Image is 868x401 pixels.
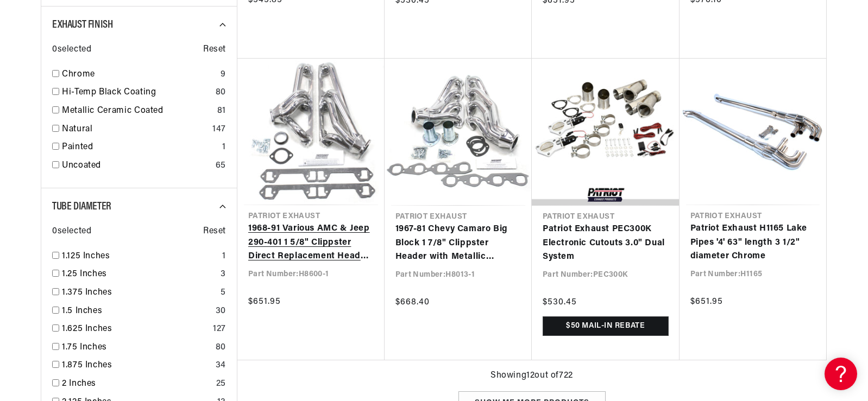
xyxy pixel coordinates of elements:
[62,68,216,82] a: Chrome
[490,369,573,383] span: Showing 12 out of 722
[62,268,216,282] a: 1.25 Inches
[221,68,226,82] div: 9
[62,104,213,118] a: Metallic Ceramic Coated
[52,225,91,239] span: 0 selected
[216,159,226,173] div: 65
[395,222,521,264] a: 1967-81 Chevy Camaro Big Block 1 7/8" Clippster Header with Metallic Ceramic Coating
[62,304,211,319] a: 1.5 Inches
[62,250,218,264] a: 1.125 Inches
[62,123,208,137] a: Natural
[216,86,226,100] div: 80
[203,225,226,239] span: Reset
[222,141,226,155] div: 1
[52,43,91,57] span: 0 selected
[221,268,226,282] div: 3
[52,20,112,30] span: Exhaust Finish
[217,104,226,118] div: 81
[222,250,226,264] div: 1
[212,123,226,137] div: 147
[62,377,212,391] a: 2 Inches
[62,286,216,300] a: 1.375 Inches
[62,86,211,100] a: Hi-Temp Black Coating
[213,322,226,336] div: 127
[62,359,211,373] a: 1.875 Inches
[203,43,226,57] span: Reset
[543,222,669,264] a: Patriot Exhaust PEC300K Electronic Cutouts 3.0" Dual System
[216,304,226,319] div: 30
[690,222,816,264] a: Patriot Exhaust H1165 Lake Pipes '4' 63" length 3 1/2" diameter Chrome
[216,341,226,355] div: 80
[62,141,218,155] a: Painted
[248,222,374,264] a: 1968-91 Various AMC & Jeep 290-401 1 5/8" Clippster Direct Replacement Header with Dog Leg Ports ...
[216,359,226,373] div: 34
[62,341,211,355] a: 1.75 Inches
[52,201,111,212] span: Tube Diameter
[62,159,211,173] a: Uncoated
[216,377,226,391] div: 25
[221,286,226,300] div: 5
[62,322,209,336] a: 1.625 Inches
